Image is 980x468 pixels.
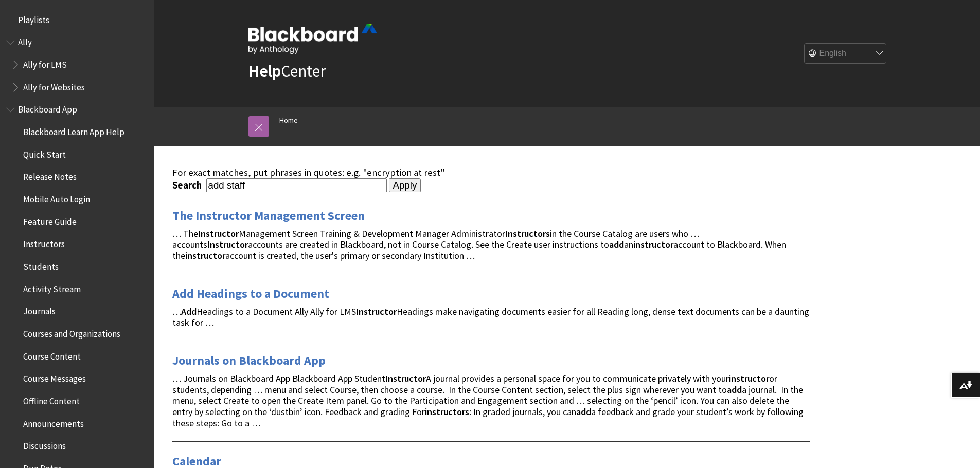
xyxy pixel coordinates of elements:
[505,228,550,239] strong: Instructors
[23,191,90,204] span: Mobile Auto Login
[6,34,148,96] nav: Book outline for Anthology Ally Help
[23,56,67,70] span: Ally for LMS
[23,415,84,429] span: Announcements
[172,352,326,369] a: Journals on Blackboard App
[23,236,65,250] span: Instructors
[23,123,124,137] span: Blackboard Learn App Help
[23,79,85,92] span: Ally for Websites
[18,11,49,25] span: Playlists
[729,372,769,384] strong: instructor
[727,384,742,396] strong: add
[248,24,377,54] img: Blackboard by Anthology
[385,372,426,384] strong: Instructor
[6,11,148,29] nav: Book outline for Playlists
[23,258,59,272] span: Students
[248,61,281,81] strong: Help
[23,348,81,362] span: Course Content
[23,370,86,384] span: Course Messages
[633,238,673,250] strong: instructor
[23,392,80,406] span: Offline Content
[172,179,204,191] label: Search
[425,406,469,418] strong: instructors
[18,101,77,115] span: Blackboard App
[23,146,66,160] span: Quick Start
[172,286,329,302] a: Add Headings to a Document
[172,228,786,262] span: … The Management Screen Training & Development Manager Administrator in the Course Catalog are us...
[609,238,624,250] strong: add
[23,280,81,294] span: Activity Stream
[172,208,365,224] a: The Instructor Management Screen
[356,306,397,317] strong: Instructor
[172,167,810,178] div: For exact matches, put phrases in quotes: e.g. "encryption at rest"
[279,114,298,127] a: Home
[198,228,239,239] strong: Instructor
[248,61,326,81] a: HelpCenter
[389,178,421,193] input: Apply
[172,372,804,429] span: … Journals on Blackboard App Blackboard App Student A journal provides a personal space for you t...
[172,306,809,329] span: … Headings to a Document Ally Ally for LMS Headings make navigating documents easier for all Read...
[18,34,32,48] span: Ally
[181,306,197,317] strong: Add
[23,169,77,182] span: Release Notes
[23,303,56,317] span: Journals
[23,325,120,339] span: Courses and Organizations
[23,437,66,451] span: Discussions
[207,238,248,250] strong: Instructor
[185,250,225,261] strong: instructor
[805,44,887,64] select: Site Language Selector
[23,213,77,227] span: Feature Guide
[576,406,591,418] strong: add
